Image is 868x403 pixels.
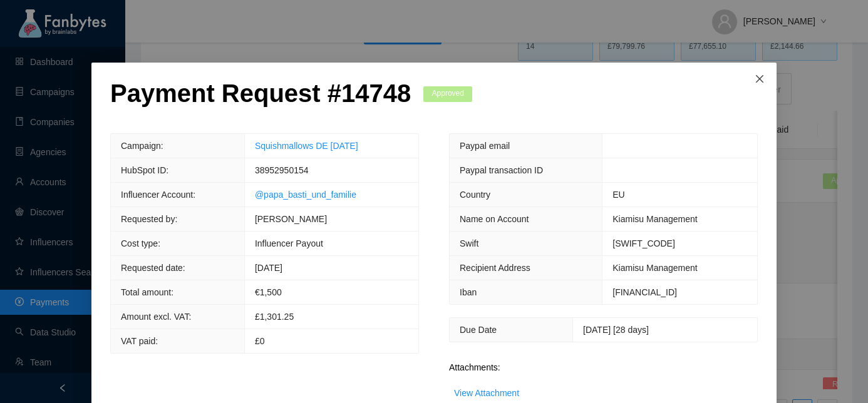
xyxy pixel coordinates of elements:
a: Squishmallows DE [DATE] [255,141,358,151]
span: EU [612,190,624,200]
span: Recipient Address [460,263,530,273]
span: Country [460,190,490,200]
span: [PERSON_NAME] [255,214,327,224]
span: Campaign: [121,141,163,151]
span: close [755,74,765,84]
span: Influencer Account: [121,190,195,200]
span: Paypal transaction ID [460,165,543,175]
span: Swift [460,238,478,248]
a: @papa_basti_und_familie [255,190,356,200]
span: HubSpot ID: [121,165,168,175]
span: Total amount: [121,287,173,297]
span: [DATE] [255,263,282,273]
span: £0 [255,336,265,346]
span: Name on Account [460,214,529,224]
span: £1,301.25 [255,312,294,322]
span: Kiamisu Management [612,263,697,273]
span: Cost type: [121,238,160,248]
span: [DATE] [28 days] [583,325,649,335]
span: 38952950154 [255,165,309,175]
span: Requested date: [121,263,185,273]
span: VAT paid: [121,336,158,346]
span: Paypal email [460,141,510,151]
span: Iban [460,287,477,297]
span: Requested by: [121,214,177,224]
a: View Attachment [454,388,519,398]
span: € 1,500 [255,287,282,297]
span: Amount excl. VAT: [121,312,191,322]
span: [SWIFT_CODE] [612,238,675,248]
span: [FINANCIAL_ID] [612,287,677,297]
button: Close [743,63,777,96]
span: Kiamisu Management [612,214,697,224]
span: Influencer Payout [255,238,323,248]
p: Payment Request # 14748 [110,78,411,108]
span: Due Date [460,325,497,335]
span: Approved [423,86,472,102]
